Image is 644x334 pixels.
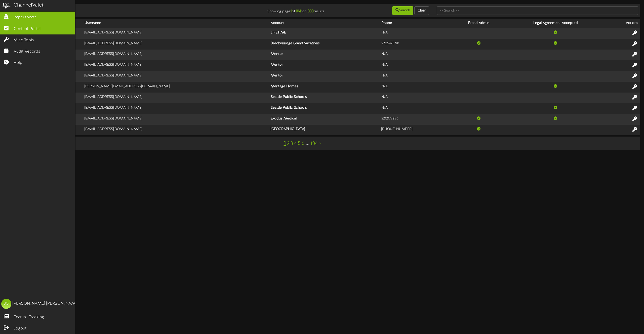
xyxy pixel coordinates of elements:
td: N/A [379,103,452,114]
td: [EMAIL_ADDRESS][DOMAIN_NAME] [83,28,269,39]
th: Seattle Public Schools [269,93,379,103]
td: [EMAIL_ADDRESS][DOMAIN_NAME] [83,60,269,71]
td: N/A [379,93,452,103]
td: [EMAIL_ADDRESS][DOMAIN_NAME] [83,71,269,82]
strong: 184 [295,9,301,14]
td: N/A [379,28,452,39]
td: [EMAIL_ADDRESS][DOMAIN_NAME] [83,103,269,114]
td: [EMAIL_ADDRESS][DOMAIN_NAME] [83,93,269,103]
a: > [319,141,321,146]
th: Meritage Homes [269,82,379,93]
th: Seattle Public Schools [269,103,379,114]
th: Mentor [269,50,379,60]
button: Search [392,6,413,15]
button: Clear [414,6,429,15]
td: [EMAIL_ADDRESS][DOMAIN_NAME] [83,50,269,60]
a: ... [306,141,309,146]
a: 1 [284,140,286,147]
th: Phone [379,19,452,28]
th: Brand Admin [452,19,505,28]
th: [GEOGRAPHIC_DATA] [269,125,379,135]
span: Content Portal [14,26,41,32]
td: 3212173986 [379,114,452,125]
span: Audit Records [14,49,40,55]
th: Mentor [269,60,379,71]
input: -- Search -- [437,6,638,15]
strong: 1 [290,9,292,14]
td: N/A [379,60,452,71]
td: [EMAIL_ADDRESS][DOMAIN_NAME] [83,125,269,135]
a: 5 [298,141,301,146]
span: Help [14,60,22,66]
div: ChannelValet [14,2,44,9]
span: Feature Tracking [14,314,44,320]
td: [PHONE_NUMBER] [379,125,452,135]
td: [EMAIL_ADDRESS][DOMAIN_NAME] [83,39,269,50]
th: Username [83,19,269,28]
th: Breckenridge Grand Vacations [269,39,379,50]
th: Exodus Medical [269,114,379,125]
td: [EMAIL_ADDRESS][DOMAIN_NAME] [83,114,269,125]
div: [PERSON_NAME] [PERSON_NAME] [13,301,79,307]
th: Mentor [269,71,379,82]
span: Logout [14,326,26,331]
th: LIFETIME [269,28,379,39]
th: Account [269,19,379,28]
div: JS [1,299,11,309]
td: N/A [379,50,452,60]
div: Showing page of for results [224,6,328,14]
th: Actions [606,19,640,28]
td: 9705478781 [379,39,452,50]
span: Impersonate [14,15,37,20]
a: 3 [291,141,293,146]
strong: 1833 [306,9,314,14]
a: 184 [310,141,318,146]
td: [PERSON_NAME][EMAIL_ADDRESS][DOMAIN_NAME] [83,82,269,93]
a: 4 [294,141,297,146]
a: 6 [302,141,305,146]
td: N/A [379,71,452,82]
td: N/A [379,82,452,93]
span: Misc Tools [14,37,34,43]
th: Legal Agreement Accepted [505,19,606,28]
a: 2 [287,141,290,146]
